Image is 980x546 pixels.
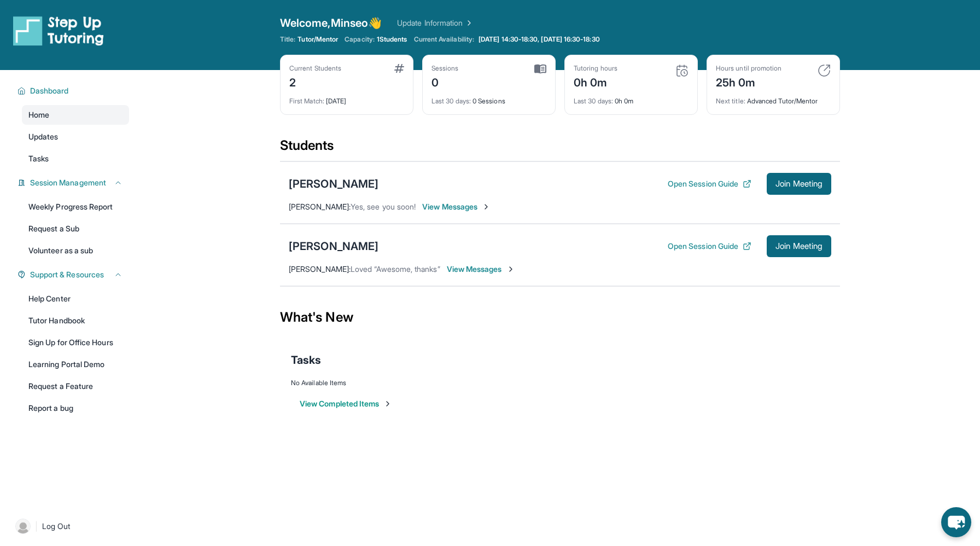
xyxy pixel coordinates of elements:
a: Home [22,105,129,125]
button: Dashboard [26,85,122,96]
img: Chevron Right [463,18,474,28]
button: chat-button [941,507,971,537]
span: Last 30 days : [431,97,471,105]
span: Support & Resources [30,269,104,280]
div: 0 Sessions [431,90,546,106]
span: Home [28,109,49,120]
span: Join Meeting [775,243,822,249]
span: View Messages [422,201,491,212]
div: What's New [280,293,840,341]
div: [DATE] [289,90,404,106]
div: Sessions [431,64,459,73]
img: logo [13,15,104,46]
span: [PERSON_NAME] : [289,202,351,211]
img: card [818,64,831,77]
span: [PERSON_NAME] : [289,264,351,274]
a: Learning Portal Demo [22,355,129,374]
div: 0 [431,73,459,90]
span: Log Out [42,521,71,532]
span: 1 Students [377,35,407,44]
a: Updates [22,127,129,147]
div: 25h 0m [716,73,781,90]
span: Capacity: [345,35,375,44]
img: card [394,64,404,73]
span: [DATE] 14:30-18:30, [DATE] 16:30-18:30 [479,35,600,44]
span: Yes, see you soon! [351,202,416,211]
div: Students [280,137,840,161]
button: Join Meeting [767,173,831,195]
div: No Available Items [291,379,829,387]
span: Current Availability: [414,35,474,44]
span: Join Meeting [775,181,822,187]
div: Hours until promotion [716,64,781,73]
div: Tutoring hours [574,64,617,73]
div: 0h 0m [574,90,689,106]
a: Help Center [22,289,129,309]
a: Sign Up for Office Hours [22,333,129,352]
span: Session Management [30,177,106,188]
div: 2 [289,73,341,90]
a: Update Information [397,18,474,28]
a: [DATE] 14:30-18:30, [DATE] 16:30-18:30 [476,35,602,44]
div: [PERSON_NAME] [289,176,378,191]
a: Request a Feature [22,376,129,396]
a: Request a Sub [22,219,129,239]
a: Volunteer as a sub [22,241,129,260]
span: Title: [280,35,295,44]
button: Session Management [26,177,122,188]
button: Open Session Guide [668,241,751,252]
img: Chevron-Right [506,265,515,274]
img: Chevron-Right [482,202,491,211]
span: | [35,520,38,533]
span: Last 30 days : [574,97,613,105]
span: First Match : [289,97,324,105]
a: Tutor Handbook [22,311,129,330]
a: Weekly Progress Report [22,197,129,217]
span: Next title : [716,97,745,105]
button: Support & Resources [26,269,122,280]
div: [PERSON_NAME] [289,239,378,254]
a: Tasks [22,149,129,169]
span: Dashboard [30,85,69,96]
img: user-img [15,519,31,534]
button: Open Session Guide [668,178,751,189]
span: Updates [28,131,59,142]
span: Welcome, Minseo 👋 [280,15,382,31]
img: card [534,64,546,74]
span: Tutor/Mentor [297,35,338,44]
span: Tasks [291,352,321,368]
span: View Messages [447,264,515,275]
span: Tasks [28,153,49,164]
a: |Log Out [11,514,129,538]
span: Loved “Awesome, thanks” [351,264,440,274]
div: Current Students [289,64,341,73]
div: 0h 0m [574,73,617,90]
button: Join Meeting [767,235,831,257]
img: card [675,64,689,77]
a: Report a bug [22,398,129,418]
div: Advanced Tutor/Mentor [716,90,831,106]
button: View Completed Items [300,398,392,409]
